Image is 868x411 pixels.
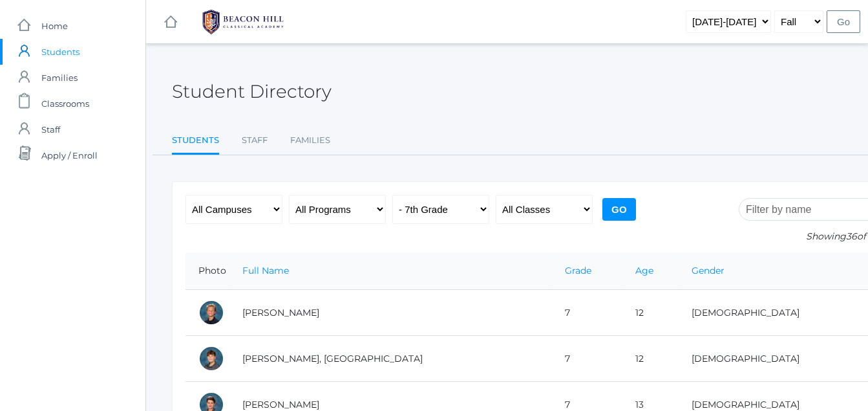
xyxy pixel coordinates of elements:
td: 12 [622,336,679,382]
img: BHCALogos-05-308ed15e86a5a0abce9b8dd61676a3503ac9727e845dece92d48e8588c001991.png [195,6,291,38]
span: Home [41,13,68,39]
span: Families [41,65,78,91]
td: 12 [622,290,679,336]
td: [PERSON_NAME], [GEOGRAPHIC_DATA] [229,336,552,382]
span: Students [41,39,79,65]
span: Apply / Enroll [41,142,98,168]
td: 7 [552,290,622,336]
a: Families [290,128,330,153]
div: Kingston Balli [198,346,224,372]
a: Grade [565,265,591,276]
span: Staff [41,117,60,142]
a: Staff [242,128,268,153]
a: Age [635,265,653,276]
a: Gender [692,265,725,276]
input: Go [602,198,636,221]
input: Go [827,10,860,33]
a: Full Name [242,265,289,276]
td: [PERSON_NAME] [229,290,552,336]
h2: Student Directory [172,82,332,102]
span: 36 [846,230,857,242]
th: Photo [185,252,229,290]
td: 7 [552,336,622,382]
div: Cole Albanese [198,300,224,326]
a: Students [172,128,219,155]
span: Classrooms [41,91,89,117]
